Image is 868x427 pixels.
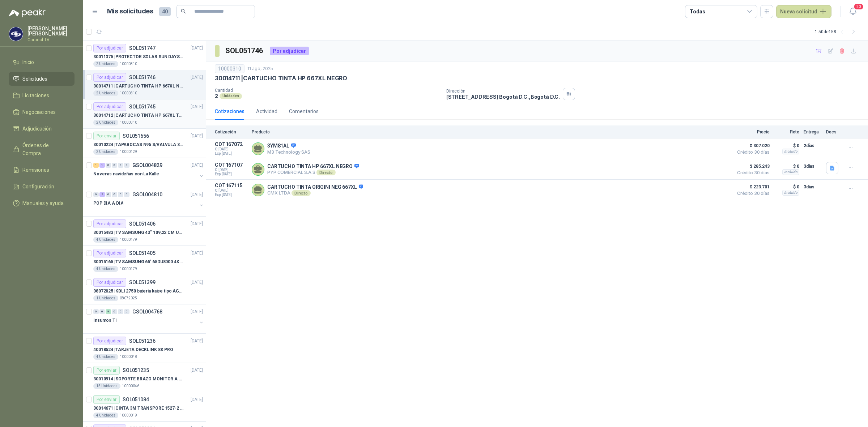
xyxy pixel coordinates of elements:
[9,122,75,136] a: Adjudicación
[129,104,156,109] p: SOL051745
[846,5,859,18] button: 20
[132,163,162,168] p: GSOL004829
[9,180,75,193] a: Configuración
[215,93,218,99] p: 2
[93,366,120,375] div: Por enviar
[120,120,137,125] p: 10000310
[124,192,129,197] div: 0
[83,275,206,304] a: Por adjudicarSOL051399[DATE] 08072025 |KBL12750 batería kaise tipo AGM: 12V 75Ah1 Unidades08072025
[93,259,183,265] p: 30015165 | TV SAMSUNG 65' 65DU8000 4K UHD LED
[120,61,137,67] p: 10000310
[93,171,159,178] p: Novenas navideñas con La Kalle
[83,217,206,246] a: Por adjudicarSOL051406[DATE] 30015483 |TV SAMSUNG 43" 109,22 CM U8000F 4K UHD4 Unidades10000179
[93,192,99,197] div: 0
[129,251,156,256] p: SOL051405
[123,133,149,138] p: SOL051656
[93,383,120,389] div: 15 Unidades
[22,141,68,157] span: Órdenes de Compra
[220,93,242,99] div: Unidades
[93,190,204,213] a: 0 2 0 0 0 0 GSOL004810[DATE] POP DIA A DIA
[267,143,310,149] p: 3YM81AL
[191,103,203,110] p: [DATE]
[93,112,183,119] p: 30014712 | CARTUCHO TINTA HP 667XL TRICOLOR
[215,162,247,168] p: COT167107
[804,162,822,171] p: 3 días
[9,89,75,102] a: Licitaciones
[120,266,137,272] p: 10000179
[733,162,770,171] span: $ 285.243
[118,192,123,197] div: 0
[123,368,149,373] p: SOL051235
[733,150,770,154] span: Crédito 30 días
[93,163,99,168] div: 1
[815,26,859,38] div: 1 - 50 de 158
[83,129,206,158] a: Por enviarSOL051656[DATE] 30010224 |TAPABOCAS N95 S/VALVULA 3M 90102 Unidades10000129
[191,279,203,286] p: [DATE]
[129,280,156,285] p: SOL051399
[733,141,770,150] span: $ 307.020
[83,392,206,422] a: Por enviarSOL051084[DATE] 30014671 |CINTA 3M TRANSPORE 1527-2 2" X ROLLO4 Unidades10000019
[93,90,118,96] div: 2 Unidades
[93,309,99,314] div: 0
[83,41,206,70] a: Por adjudicarSOL051747[DATE] 30011375 |PROTECTOR SOLAR SUN DAYS LOCION FPS 50 CAJA X 24 UN2 Unida...
[83,246,206,275] a: Por adjudicarSOL051405[DATE] 30015165 |TV SAMSUNG 65' 65DU8000 4K UHD LED4 Unidades10000179
[118,309,123,314] div: 0
[106,309,111,314] div: 9
[22,58,34,66] span: Inicio
[93,149,118,155] div: 2 Unidades
[9,138,75,160] a: Órdenes de Compra
[774,162,799,171] p: $ 0
[93,102,126,111] div: Por adjudicar
[215,183,247,188] p: COT167115
[93,237,118,243] div: 4 Unidades
[267,170,359,175] p: PYP COMERCIAL S.A.S
[215,172,247,176] span: Exp: [DATE]
[191,191,203,198] p: [DATE]
[9,27,23,41] img: Company Logo
[446,89,560,94] p: Dirección
[132,309,162,314] p: GSOL004768
[93,120,118,125] div: 2 Unidades
[93,266,118,272] div: 4 Unidades
[774,129,799,134] p: Flete
[270,47,309,55] div: Por adjudicar
[83,334,206,363] a: Por adjudicarSOL051236[DATE] 40018524 |TARJETA DECKLINK 8K PRO4 Unidades10000048
[215,151,247,156] span: Exp: [DATE]
[191,250,203,257] p: [DATE]
[733,129,770,134] p: Precio
[93,317,117,324] p: Insumos TI
[191,221,203,227] p: [DATE]
[215,168,247,172] span: C: [DATE]
[83,363,206,392] a: Por enviarSOL051235[DATE] 30010914 |SOPORTE BRAZO MONITOR A ESCRITORIO NBF8015 Unidades10000046
[252,129,729,134] p: Producto
[292,190,311,196] div: Directo
[733,171,770,175] span: Crédito 30 días
[112,163,117,168] div: 0
[93,73,126,82] div: Por adjudicar
[120,295,137,301] p: 08072025
[215,147,247,151] span: C: [DATE]
[267,184,363,191] p: CARTUCHO TINTA ORIGINI NEG 667XL
[93,54,183,60] p: 30011375 | PROTECTOR SOLAR SUN DAYS LOCION FPS 50 CAJA X 24 UN
[93,229,183,236] p: 30015483 | TV SAMSUNG 43" 109,22 CM U8000F 4K UHD
[316,170,336,175] div: Directo
[215,107,244,115] div: Cotizaciones
[106,163,111,168] div: 0
[120,354,137,360] p: 10000048
[826,129,841,134] p: Docs
[289,107,319,115] div: Comentarios
[22,183,54,191] span: Configuración
[191,338,203,345] p: [DATE]
[107,6,153,17] h1: Mis solicitudes
[256,107,277,115] div: Actividad
[215,188,247,193] span: C: [DATE]
[93,61,118,67] div: 2 Unidades
[215,64,244,73] div: 10000310
[215,129,247,134] p: Cotización
[93,44,126,52] div: Por adjudicar
[120,413,137,418] p: 10000019
[22,108,56,116] span: Negociaciones
[191,367,203,374] p: [DATE]
[118,163,123,168] div: 0
[129,221,156,226] p: SOL051406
